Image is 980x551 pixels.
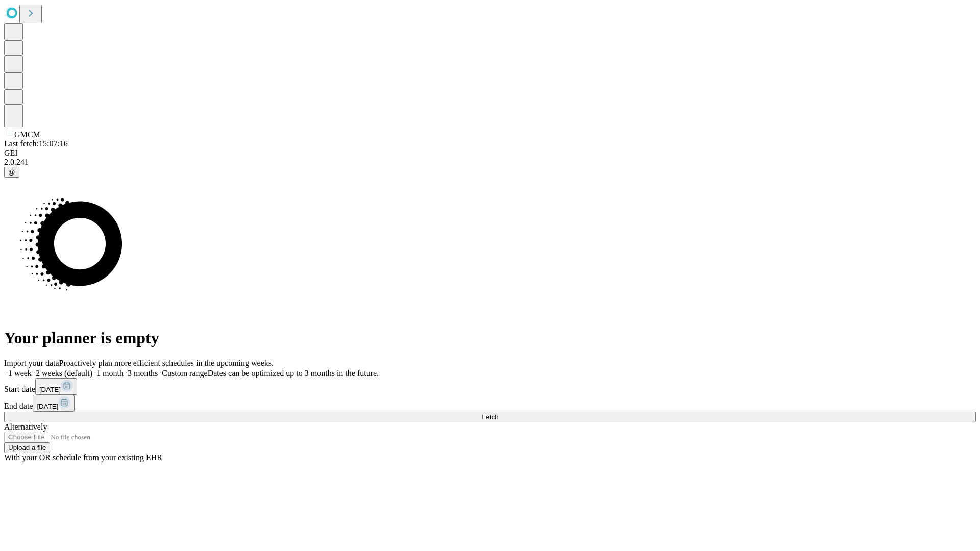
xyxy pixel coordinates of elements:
[4,148,976,158] div: GEI
[4,422,47,431] span: Alternatively
[35,378,77,395] button: [DATE]
[4,158,976,167] div: 2.0.241
[8,369,32,378] span: 1 week
[208,369,379,378] span: Dates can be optimized up to 3 months in the future.
[59,359,274,367] span: Proactively plan more efficient schedules in the upcoming weeks.
[14,130,40,139] span: GMCM
[33,395,75,412] button: [DATE]
[128,369,158,378] span: 3 months
[4,453,162,462] span: With your OR schedule from your existing EHR
[162,369,207,378] span: Custom range
[4,412,976,422] button: Fetch
[481,413,498,421] span: Fetch
[4,395,976,412] div: End date
[4,167,19,178] button: @
[4,329,976,347] h1: Your planner is empty
[37,403,58,410] span: [DATE]
[8,168,15,176] span: @
[4,359,59,367] span: Import your data
[39,386,61,393] span: [DATE]
[4,442,50,453] button: Upload a file
[96,369,124,378] span: 1 month
[4,378,976,395] div: Start date
[4,139,68,148] span: Last fetch: 15:07:16
[36,369,92,378] span: 2 weeks (default)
